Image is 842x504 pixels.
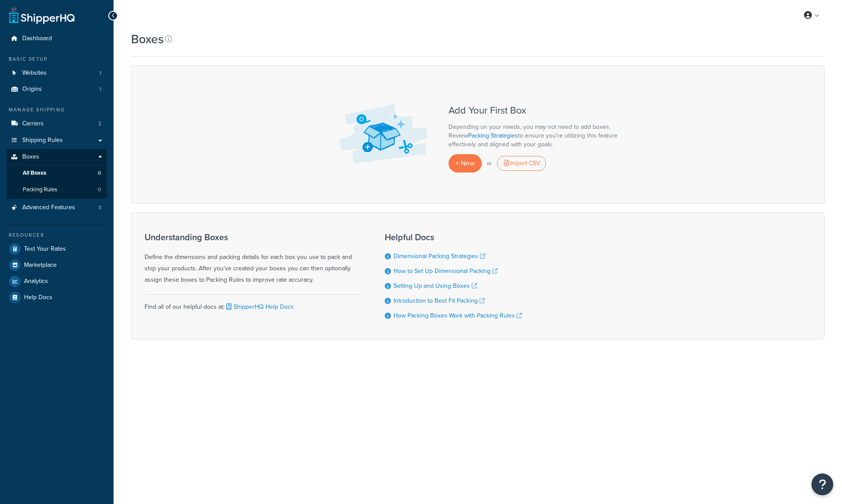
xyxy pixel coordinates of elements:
a: Marketplace [7,257,107,273]
a: ShipperHQ Home [9,7,75,24]
span: All Boxes [23,169,46,177]
a: Carriers 2 [7,116,107,132]
span: Help Docs [24,294,52,301]
li: All Boxes [7,165,107,181]
h3: Understanding Boxes [145,232,363,242]
span: Analytics [24,278,48,285]
li: Origins [7,81,107,97]
a: Advanced Features 3 [7,200,107,216]
li: Advanced Features [7,200,107,216]
p: Depending on your needs, you may not need to add boxes. Review to ensure you're utilizing this fe... [449,123,623,149]
h3: Helpful Docs [385,232,522,242]
div: Manage Shipping [7,106,107,114]
a: Origins 1 [7,81,107,97]
a: Analytics [7,273,107,289]
div: Define the dimensions and packing details for each box you use to pack and ship your products. Af... [145,232,363,286]
a: Packing Strategies [468,131,518,140]
a: Setting Up and Using Boxes [393,281,477,290]
span: Marketplace [24,262,57,269]
a: Packing Rules 0 [7,182,107,198]
a: Help Docs [7,290,107,305]
span: Dashboard [22,35,52,42]
h1: Boxes [131,31,164,48]
a: How to Set Up Dimensional Packing [393,266,497,276]
div: Import CSV [497,156,546,171]
span: Packing Rules [23,186,57,193]
a: All Boxes 0 [7,165,107,181]
li: Carriers [7,116,107,132]
a: Boxes [7,149,107,165]
span: Shipping Rules [22,137,63,144]
span: Boxes [22,153,39,161]
div: Find all of our helpful docs at: [145,294,363,313]
a: Shipping Rules [7,132,107,148]
li: Packing Rules [7,182,107,198]
div: Resources [7,231,107,239]
span: Test Your Rates [24,245,66,253]
span: Origins [22,86,42,93]
li: Boxes [7,149,107,199]
a: Dashboard [7,31,107,47]
span: 2 [98,120,101,128]
span: Websites [22,69,47,77]
div: Basic Setup [7,55,107,63]
span: 1 [100,69,101,77]
a: How Packing Boxes Work with Packing Rules [393,311,522,320]
a: ShipperHQ Help Docs [224,302,294,311]
span: 3 [98,204,101,211]
a: Websites 1 [7,65,107,81]
a: Test Your Rates [7,241,107,257]
span: Advanced Features [22,204,75,211]
span: + New [456,158,475,168]
a: Introduction to Best Fit Packing [393,296,485,305]
span: 1 [100,86,101,93]
span: Carriers [22,120,44,128]
p: or [487,157,492,169]
h3: Add Your First Box [449,105,623,116]
button: Open Resource Center [811,473,833,495]
a: Dimensional Packing Strategies [393,252,485,261]
li: Websites [7,65,107,81]
span: 0 [98,186,101,193]
span: 0 [98,169,101,177]
a: + New [449,154,482,172]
